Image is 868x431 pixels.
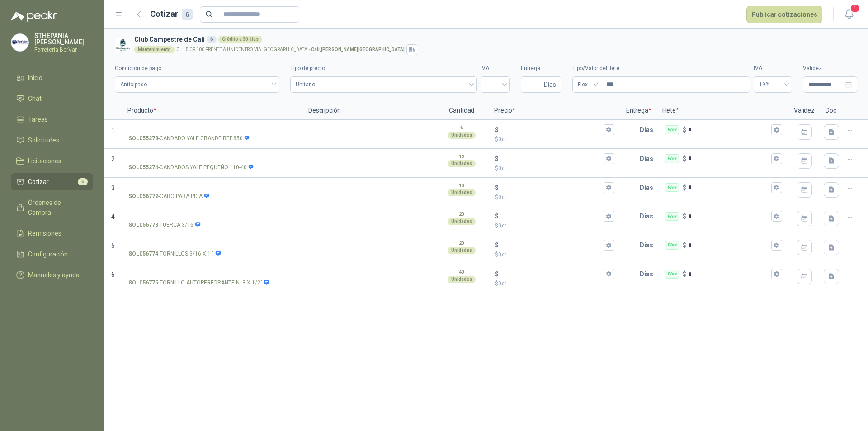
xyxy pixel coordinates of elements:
[665,212,679,221] div: Flex
[544,77,556,92] span: Días
[640,265,657,283] p: Días
[688,155,769,162] input: Flex $
[459,153,464,161] p: 12
[495,211,499,221] p: $
[498,165,507,171] span: 0
[111,271,115,278] span: 6
[500,271,601,278] input: $$0,00
[683,183,686,193] p: $
[11,194,93,221] a: Órdenes de Compra
[500,155,601,162] input: $$0,00
[448,247,476,254] div: Unidades
[688,271,769,278] input: Flex $
[657,102,788,120] p: Flete
[495,154,499,164] p: $
[122,102,303,120] p: Producto
[28,135,59,145] span: Solicitudes
[120,78,274,91] span: Anticipado
[759,78,787,91] span: 19%
[111,185,115,192] span: 3
[128,134,250,143] p: - CANDADO YALE GRANDE REF.850
[128,250,221,258] p: - TORNILLOS 3/16 X 1 "
[501,281,507,286] span: ,00
[290,64,477,73] label: Tipo de precio
[498,280,507,287] span: 0
[128,192,210,201] p: - CABO PARA PICA
[604,211,614,222] button: $$0,00
[489,102,620,120] p: Precio
[34,47,93,52] p: Ferreteria BerVar
[771,211,782,222] button: Flex $
[448,189,476,196] div: Unidades
[34,33,93,45] p: STHEPANIA [PERSON_NAME]
[521,64,561,73] label: Entrega
[665,241,679,250] div: Flex
[688,213,769,220] input: Flex $
[11,152,93,170] a: Licitaciones
[604,153,614,164] button: $$0,00
[448,276,476,283] div: Unidades
[771,182,782,193] button: Flex $
[128,163,158,172] strong: SOL055274
[78,178,88,185] span: 6
[688,242,769,249] input: Flex $
[459,269,464,276] p: 40
[771,240,782,251] button: Flex $
[771,124,782,135] button: Flex $
[683,240,686,250] p: $
[128,163,254,172] p: - CANDADOS YALE PEQUEÑO 110-40
[176,47,405,52] p: CLL 5 CR 100 FRENTE A UNICENTRO VIA [GEOGRAPHIC_DATA] -
[621,102,657,120] p: Entrega
[498,194,507,200] span: 0
[128,213,297,220] input: SOL056773-TUERCA 3/16
[128,127,297,133] input: SOL055273-CANDADO YALE GRANDE REF.850
[495,135,614,144] p: $
[498,136,507,142] span: 0
[128,271,297,278] input: SOL056775-TORNILLO AUTOPERFORANTE N. 8 X 1/2"
[28,156,61,166] span: Licitaciones
[578,78,596,91] span: Flex
[218,36,262,43] div: Crédito a 30 días
[498,251,507,258] span: 0
[28,73,42,83] span: Inicio
[803,64,857,73] label: Validez
[128,250,158,258] strong: SOL056774
[683,211,686,221] p: $
[115,37,131,53] img: Company Logo
[665,183,679,192] div: Flex
[134,34,854,44] h3: Club Campestre de Cali
[665,270,679,279] div: Flex
[28,177,49,187] span: Cotizar
[495,193,614,202] p: $
[604,269,614,279] button: $$0,00
[115,64,279,73] label: Condición de pago
[448,160,476,167] div: Unidades
[640,150,657,168] p: Días
[207,36,217,43] div: 6
[604,240,614,251] button: $$0,00
[28,228,61,238] span: Remisiones
[28,198,85,218] span: Órdenes de Compra
[500,184,601,191] input: $$0,00
[501,166,507,171] span: ,00
[434,102,489,120] p: Cantidad
[481,64,510,73] label: IVA
[134,46,175,53] div: Mantenimiento
[448,218,476,225] div: Unidades
[128,192,158,201] strong: SOL056772
[640,207,657,225] p: Días
[604,182,614,193] button: $$0,00
[111,213,115,220] span: 4
[501,195,507,200] span: ,00
[683,154,686,164] p: $
[128,242,297,249] input: SOL056774-TORNILLOS 3/16 X 1 "
[788,102,820,120] p: Validez
[296,78,472,91] span: Unitario
[128,221,201,229] p: - TUERCA 3/16
[11,246,93,263] a: Configuración
[11,90,93,107] a: Chat
[448,132,476,139] div: Unidades
[111,242,115,249] span: 5
[11,173,93,190] a: Cotizar6
[640,179,657,197] p: Días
